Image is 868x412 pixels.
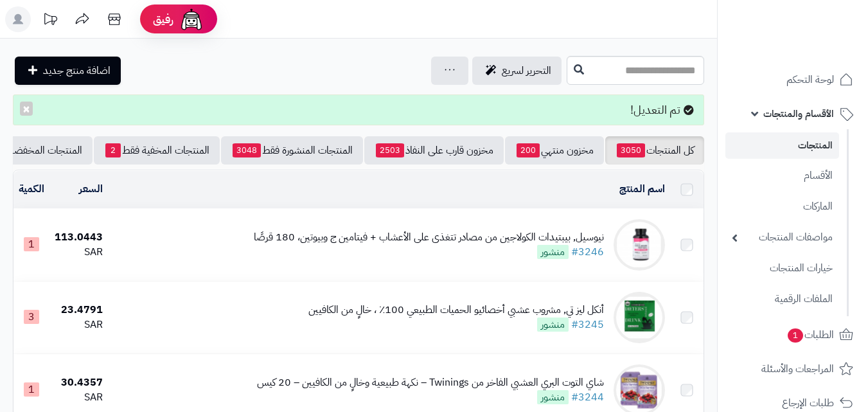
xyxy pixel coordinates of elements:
[571,317,604,332] a: #3245
[233,143,261,157] span: 3048
[763,105,834,123] span: الأقسام والمنتجات
[537,390,569,404] span: منشور
[725,162,839,190] a: الأقسام
[617,143,645,157] span: 3050
[55,303,103,318] div: 23.4791
[254,230,604,245] div: نيوسيل‏, بيبتيدات الكولاجين من مصادر تتغذى على الأعشاب + فيتامين ج وبيوتين، 180 قرصًا
[257,375,604,390] div: شاي التوت البري العشبي الفاخر من Twinings – نكهة طبيعية وخالٍ من الكافيين – 20 كيس
[725,319,860,350] a: الطلبات1
[517,143,540,157] span: 200
[55,375,103,390] div: 30.4357
[472,57,562,85] a: التحرير لسريع
[725,285,839,313] a: الملفات الرقمية
[571,390,604,405] a: #3244
[79,181,103,197] a: السعر
[153,12,173,27] span: رفيق
[13,94,704,125] div: تم التعديل!
[34,6,66,35] a: تحديثات المنصة
[614,292,665,343] img: أنكل ليز تي‏, مشروب عشبي أخصائيو الحميات الطبيعي 100٪ ، خالٍ من الكافيين
[19,181,44,197] a: الكمية
[537,318,569,332] span: منشور
[55,230,103,245] div: 113.0443
[571,244,604,260] a: #3246
[619,181,665,197] a: اسم المنتج
[725,132,839,159] a: المنتجات
[24,310,39,324] span: 3
[537,245,569,259] span: منشور
[364,136,504,165] a: مخزون قارب على النفاذ2503
[788,328,803,343] span: 1
[502,63,551,78] span: التحرير لسريع
[614,219,665,271] img: نيوسيل‏, بيبتيدات الكولاجين من مصادر تتغذى على الأعشاب + فيتامين ج وبيوتين، 180 قرصًا
[725,193,839,220] a: الماركات
[24,237,39,251] span: 1
[221,136,363,165] a: المنتجات المنشورة فقط3048
[725,255,839,282] a: خيارات المنتجات
[725,64,860,95] a: لوحة التحكم
[55,245,103,260] div: SAR
[94,136,220,165] a: المنتجات المخفية فقط2
[605,136,704,165] a: كل المنتجات3050
[20,102,33,116] button: ×
[376,143,404,157] span: 2503
[105,143,121,157] span: 2
[179,6,204,32] img: ai-face.png
[43,63,111,78] span: اضافة منتج جديد
[55,318,103,332] div: SAR
[725,354,860,384] a: المراجعات والأسئلة
[55,390,103,405] div: SAR
[15,57,121,85] a: اضافة منتج جديد
[786,71,834,89] span: لوحة التحكم
[505,136,604,165] a: مخزون منتهي200
[725,224,839,251] a: مواصفات المنتجات
[786,326,834,344] span: الطلبات
[308,303,604,318] div: أنكل ليز تي‏, مشروب عشبي أخصائيو الحميات الطبيعي 100٪ ، خالٍ من الكافيين
[761,360,834,378] span: المراجعات والأسئلة
[24,382,39,397] span: 1
[782,394,834,412] span: طلبات الإرجاع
